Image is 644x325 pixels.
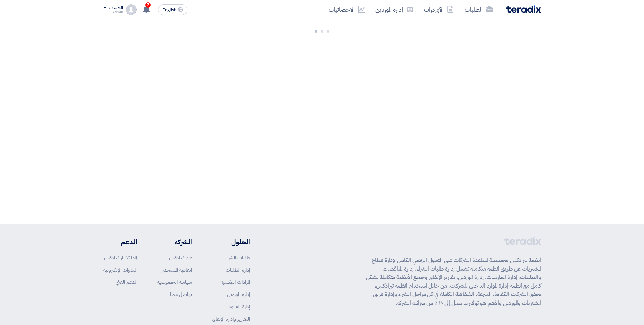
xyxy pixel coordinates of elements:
[221,278,250,286] a: المزادات العكسية
[158,4,187,15] button: English
[366,256,541,307] p: أنظمة تيرادكس مخصصة لمساعدة الشركات على التحول الرقمي الكامل لإدارة قطاع المشتريات عن طريق أنظمة ...
[227,291,250,298] a: إدارة الموردين
[157,278,192,286] a: سياسة الخصوصية
[116,278,137,286] a: الدعم الفني
[145,2,151,8] span: 7
[506,5,541,13] img: Teradix logo
[323,2,370,17] a: الاحصائيات
[126,4,137,15] img: profile_test.png
[109,5,123,11] div: الحساب
[419,2,459,17] a: الأوردرات
[370,2,419,17] a: إدارة الموردين
[104,254,137,261] a: لماذا تختار تيرادكس
[103,237,137,247] li: الدعم
[225,254,250,261] a: طلبات الشراء
[169,254,192,261] a: عن تيرادكس
[459,2,498,17] a: الطلبات
[212,237,250,247] li: الحلول
[229,303,250,310] a: إدارة العقود
[212,315,250,323] a: التقارير وإدارة الإنفاق
[226,266,250,274] a: إدارة الطلبات
[161,266,192,274] a: اتفاقية المستخدم
[170,291,192,298] a: تواصل معنا
[162,8,176,12] span: English
[157,237,192,247] li: الشركة
[103,266,137,274] a: الندوات الإلكترونية
[103,10,123,14] div: Admin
